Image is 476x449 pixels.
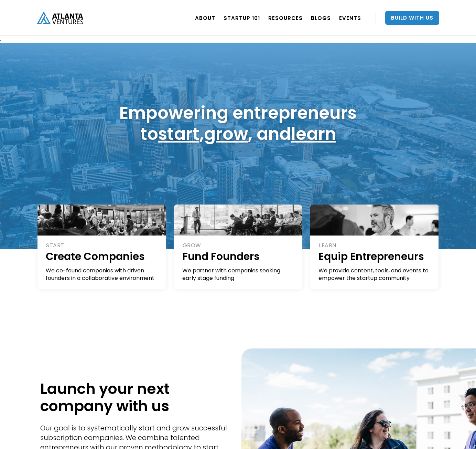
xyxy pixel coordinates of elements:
div: We co-found companies with driven founders in a collaborative environment [46,267,158,282]
div: START [46,242,158,249]
a: grow [204,122,248,146]
a: BLOGS [311,8,331,28]
h1: Launch your next company with us [40,380,231,415]
a: RESOURCES [268,8,303,28]
div: We provide content, tools, and events to empower the startup community [318,267,431,282]
div: We partner with companies seeking early stage funding [182,267,295,282]
h1: Equip Entrepreneurs [318,249,431,263]
a: learn [291,122,336,146]
a: ABOUT [195,8,215,28]
a: LEARNEquip EntrepreneursWe provide content, tools, and events to empower the startup community [310,205,439,289]
div: GROW [183,242,295,249]
a: EVENTS [339,8,361,28]
a: GROWFund FoundersWe partner with companies seeking early stage funding [174,205,302,289]
h1: Fund Founders [182,249,295,263]
h1: Create Companies [46,249,158,263]
h1: Empowering entrepreneurs to , , and [119,102,357,144]
div: LEARN [319,242,431,249]
a: start [158,122,199,146]
a: Startup 101 [224,8,260,28]
a: STARTCreate CompaniesWe co-found companies with driven founders in a collaborative environment [37,205,166,289]
a: Build With Us [385,11,439,25]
